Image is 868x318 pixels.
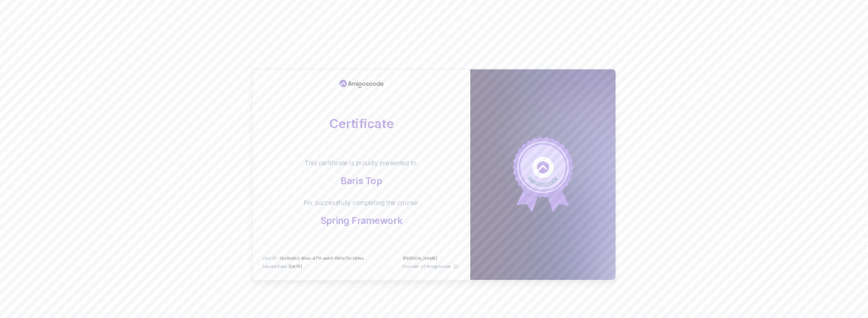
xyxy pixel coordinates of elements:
[263,117,460,130] h2: Certificate
[304,199,419,207] p: For successfully completing the course:
[289,264,303,269] span: [DATE]
[403,255,460,261] p: [PERSON_NAME]
[263,255,364,261] p: Cert ID:
[263,263,364,269] p: Issued Date:
[403,263,450,269] p: Founder of Amigoscode
[305,176,418,186] p: Baris Top
[304,215,419,226] p: Spring Framework
[305,159,418,167] p: This certificate is proudly presented to:
[279,255,364,261] span: 10a8b0b3-8fae-471f-aeb5-f80b75c38fea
